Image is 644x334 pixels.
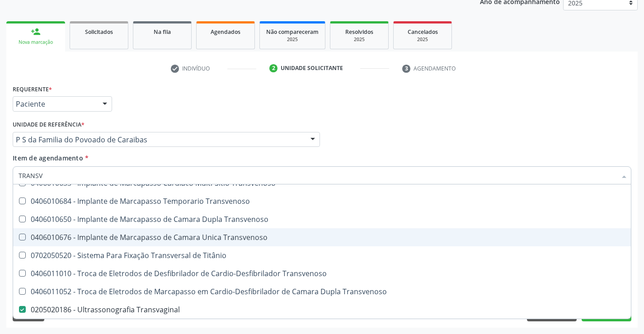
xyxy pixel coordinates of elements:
div: 0205020186 - Ultrassonografia Transvaginal [19,306,625,313]
span: Resolvidos [345,28,373,36]
input: Buscar por procedimentos [19,166,616,184]
span: P S da Familia do Povoado de Caraibas [16,135,301,144]
span: Na fila [154,28,171,36]
div: Nova marcação [13,39,59,46]
label: Unidade de referência [13,118,85,132]
span: Agendados [211,28,240,36]
div: 2025 [337,36,382,43]
span: Solicitados [85,28,113,36]
div: person_add [31,27,41,37]
div: 2025 [266,36,319,43]
span: Cancelados [408,28,438,36]
span: Paciente [16,99,94,108]
span: Item de agendamento [13,154,83,162]
div: 0406011052 - Troca de Eletrodos de Marcapasso em Cardio-Desfibrilador de Camara Dupla Transvenoso [19,288,625,295]
div: 0406010650 - Implante de Marcapasso de Camara Dupla Transvenoso [19,216,625,223]
div: Unidade solicitante [281,64,343,72]
div: 0702050520 - Sistema Para Fixação Transversal de Titânio [19,252,625,259]
div: 2 [269,64,277,72]
label: Requerente [13,82,52,96]
div: 2025 [400,36,445,43]
div: 0406010684 - Implante de Marcapasso Temporario Transvenoso [19,198,625,205]
div: 0406010676 - Implante de Marcapasso de Camara Unica Transvenoso [19,234,625,241]
div: 0406011010 - Troca de Eletrodos de Desfibrilador de Cardio-Desfibrilador Transvenoso [19,270,625,277]
span: Não compareceram [266,28,319,36]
